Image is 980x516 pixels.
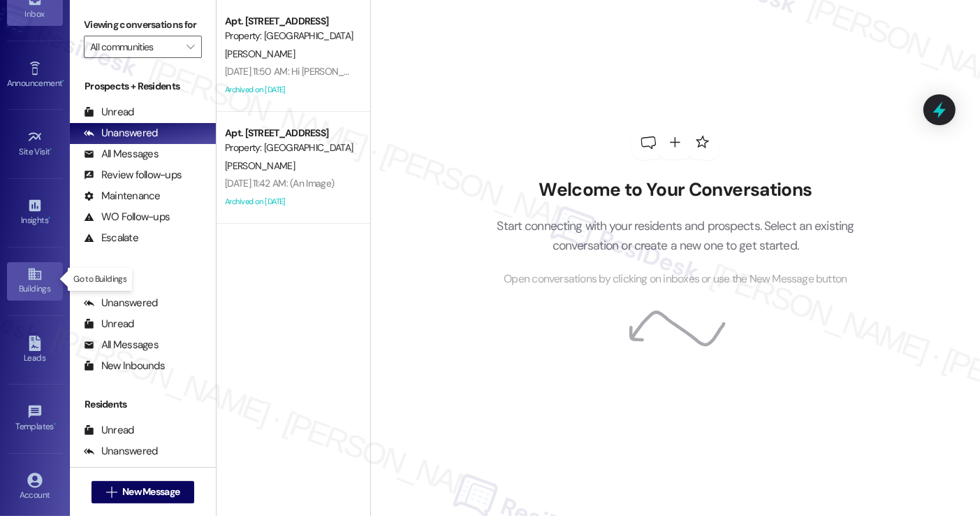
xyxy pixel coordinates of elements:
[90,36,180,58] input: All communities
[70,79,216,94] div: Prospects + Residents
[84,105,134,120] div: Unread
[54,420,56,429] span: •
[225,141,354,155] div: Property: [GEOGRAPHIC_DATA]
[187,41,194,52] i: 
[7,194,63,231] a: Insights •
[224,193,356,210] div: Archived on [DATE]
[84,296,158,310] div: Unanswered
[7,262,63,300] a: Buildings
[225,14,354,29] div: Apt. [STREET_ADDRESS]
[84,14,202,36] label: Viewing conversations for
[106,487,117,498] i: 
[92,481,195,503] button: New Message
[84,168,182,182] div: Review follow-ups
[84,210,170,224] div: WO Follow-ups
[70,270,216,285] div: Prospects
[70,397,216,412] div: Residents
[224,81,356,99] div: Archived on [DATE]
[225,177,334,189] div: [DATE] 11:42 AM: (An Image)
[7,400,63,438] a: Templates •
[84,231,138,245] div: Escalate
[62,76,64,86] span: •
[84,465,159,480] div: All Messages
[225,159,295,172] span: [PERSON_NAME]
[7,125,63,163] a: Site Visit •
[84,147,159,162] div: All Messages
[225,65,882,78] div: [DATE] 11:50 AM: Hi [PERSON_NAME], Just a reminder - Game Night is happening tonight! Check out t...
[504,271,847,288] span: Open conversations by clicking on inboxes or use the New Message button
[7,331,63,369] a: Leads
[48,213,50,223] span: •
[225,29,354,43] div: Property: [GEOGRAPHIC_DATA]
[122,485,180,499] span: New Message
[225,126,354,141] div: Apt. [STREET_ADDRESS]
[84,126,158,141] div: Unanswered
[84,423,134,438] div: Unread
[84,189,161,203] div: Maintenance
[84,317,134,331] div: Unread
[225,48,295,60] span: [PERSON_NAME]
[7,468,63,506] a: Account
[84,359,165,373] div: New Inbounds
[476,179,875,201] h2: Welcome to Your Conversations
[84,338,159,352] div: All Messages
[84,444,158,459] div: Unanswered
[50,145,52,155] span: •
[476,216,875,256] p: Start connecting with your residents and prospects. Select an existing conversation or create a n...
[73,273,126,285] p: Go to Buildings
